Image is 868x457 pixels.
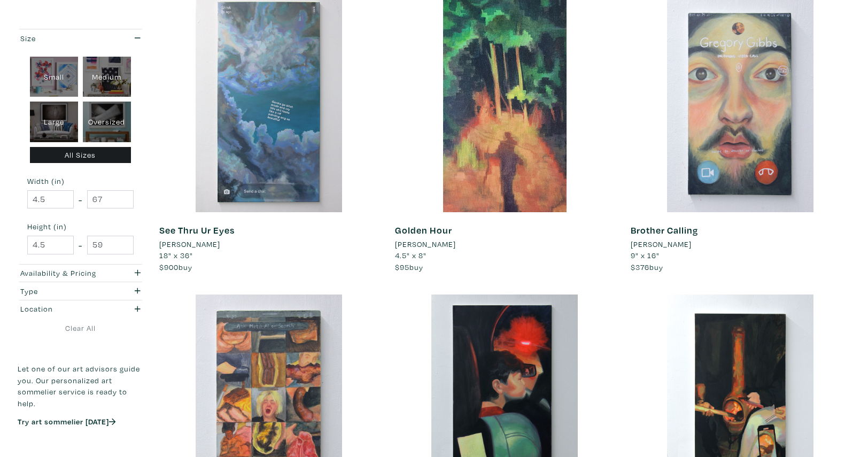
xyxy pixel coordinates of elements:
div: Small [30,57,78,97]
div: Medium [83,57,131,97]
a: [PERSON_NAME] [395,238,615,250]
div: Size [20,33,107,44]
span: $95 [395,262,409,272]
li: [PERSON_NAME] [631,238,692,250]
small: Height (in) [27,223,134,230]
span: - [79,238,82,252]
div: Large [30,102,78,142]
a: See Thru Ur Eyes [159,224,235,236]
button: Size [18,29,143,47]
span: $900 [159,262,179,272]
span: - [79,192,82,207]
span: buy [159,262,192,272]
span: buy [631,262,663,272]
li: [PERSON_NAME] [159,238,220,250]
a: Clear All [18,322,143,334]
span: $376 [631,262,649,272]
div: Oversized [83,102,131,142]
li: [PERSON_NAME] [395,238,456,250]
span: buy [395,262,423,272]
button: Availability & Pricing [18,265,143,282]
a: Try art sommelier [DATE] [18,416,116,427]
div: All Sizes [30,147,131,164]
button: Location [18,300,143,318]
div: Type [20,285,107,297]
a: Brother Calling [631,224,698,236]
p: Let one of our art advisors guide you. Our personalized art sommelier service is ready to help. [18,363,143,409]
span: 4.5" x 8" [395,250,427,260]
button: Type [18,282,143,300]
div: Location [20,303,107,315]
a: [PERSON_NAME] [631,238,850,250]
span: 9" x 16" [631,250,660,260]
span: 18" x 36" [159,250,193,260]
a: [PERSON_NAME] [159,238,379,250]
small: Width (in) [27,177,134,185]
a: Golden Hour [395,224,452,236]
div: Availability & Pricing [20,267,107,279]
